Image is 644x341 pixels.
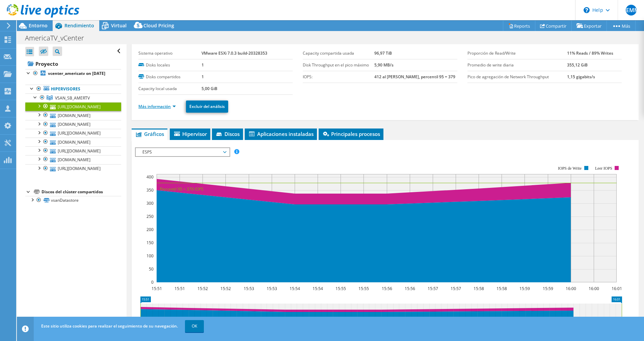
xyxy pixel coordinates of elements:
[626,5,637,16] span: PEMM
[25,85,121,93] a: Hipervisores
[138,74,202,80] label: Disks compartidos
[474,286,484,291] text: 15:58
[146,240,154,246] text: 150
[152,286,162,291] text: 15:51
[202,50,267,56] b: VMware ESXi 7.0.3 build-20328353
[202,62,204,68] b: 1
[303,74,374,80] label: IOPS:
[138,50,202,57] label: Sistema operativo
[374,62,394,68] b: 5,90 MB/s
[336,286,346,291] text: 15:55
[543,286,553,291] text: 15:59
[290,286,300,291] text: 15:54
[42,188,121,196] div: Discos del clúster compartidos
[607,21,636,31] a: Más
[589,286,599,291] text: 16:00
[25,129,121,138] a: [URL][DOMAIN_NAME]
[584,7,590,13] svg: \n
[25,164,121,173] a: [URL][DOMAIN_NAME]
[567,74,595,80] b: 1,15 gigabits/s
[202,74,204,80] b: 1
[41,323,178,329] span: Este sitio utiliza cookies para realizar el seguimiento de su navegación.
[160,186,204,192] text: Percentil 95 = 379 IOPS
[151,279,154,285] text: 0
[64,22,94,29] span: Rendimiento
[358,286,369,291] text: 15:55
[146,200,154,206] text: 300
[313,286,323,291] text: 15:54
[322,131,380,137] span: Principales procesos
[25,102,121,111] a: [URL][DOMAIN_NAME]
[25,69,121,78] a: vcenter_americatv on [DATE]
[248,131,314,137] span: Aplicaciones instaladas
[146,253,154,259] text: 100
[497,286,507,291] text: 15:58
[29,22,48,29] span: Entorno
[567,62,588,68] b: 355,12 GiB
[467,62,567,68] label: Promedio de write diaria
[566,286,576,291] text: 16:00
[202,86,217,91] b: 5,00 GiB
[535,21,572,31] a: Compartir
[267,286,277,291] text: 15:53
[612,286,622,291] text: 16:01
[215,131,240,137] span: Discos
[303,62,374,68] label: Disk Throughput en el pico máximo
[175,286,185,291] text: 15:51
[48,70,105,76] b: vcenter_americatv on [DATE]
[519,286,530,291] text: 15:59
[595,166,612,171] text: Leer IOPS
[111,22,127,29] span: Virtual
[138,85,202,92] label: Capacity local usada
[55,95,90,101] span: VSAN_SB_AMERTV
[146,214,154,219] text: 250
[186,101,228,113] a: Excluir del análisis
[146,227,154,232] text: 200
[25,58,121,69] a: Proyecto
[451,286,461,291] text: 15:57
[146,174,154,180] text: 400
[138,62,202,68] label: Disks locales
[558,166,582,171] text: IOPS de Write
[138,104,176,109] a: Más información
[139,148,226,156] span: ESPS
[374,74,455,80] b: 412 al [PERSON_NAME], percentil 95 = 379
[25,111,121,120] a: [DOMAIN_NAME]
[503,21,535,31] a: Reports
[25,93,121,102] a: VSAN_SB_AMERTV
[173,131,207,137] span: Hipervisor
[185,320,204,332] a: OK
[197,286,208,291] text: 15:52
[22,34,95,42] h1: AmericaTV_vCenter
[567,50,613,56] b: 11% Reads / 89% Writes
[25,138,121,146] a: [DOMAIN_NAME]
[467,50,567,57] label: Proporción de Read/Write
[25,196,121,205] a: vsanDatastore
[303,50,374,57] label: Capacity compartida usada
[143,22,174,29] span: Cloud Pricing
[220,286,231,291] text: 15:52
[146,187,154,193] text: 350
[135,131,164,137] span: Gráficos
[428,286,438,291] text: 15:57
[382,286,392,291] text: 15:56
[25,146,121,155] a: [URL][DOMAIN_NAME]
[467,74,567,80] label: Pico de agregación de Network Throughput
[25,120,121,129] a: [DOMAIN_NAME]
[374,50,392,56] b: 96,97 TiB
[244,286,254,291] text: 15:53
[149,266,154,272] text: 50
[25,155,121,164] a: [DOMAIN_NAME]
[405,286,415,291] text: 15:56
[571,21,607,31] a: Exportar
